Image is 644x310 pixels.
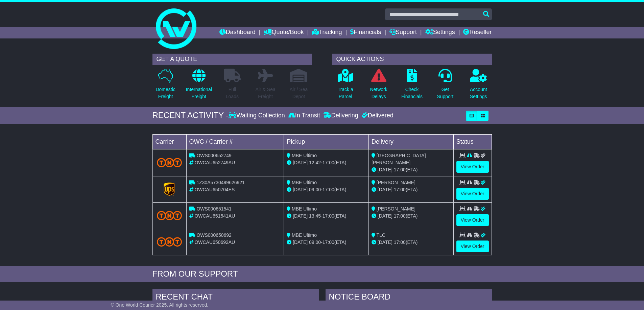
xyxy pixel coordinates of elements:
[323,187,334,192] span: 17:00
[360,112,393,119] div: Delivered
[196,153,232,158] span: OWS000652749
[377,232,385,238] span: TLC
[293,239,308,245] span: [DATE]
[256,86,276,100] p: Air & Sea Freight
[323,213,334,219] span: 17:00
[157,237,182,246] img: TNT_Domestic.png
[194,160,235,165] span: OWCAU652749AU
[287,186,366,193] div: - (ETA)
[437,86,453,100] p: Get Support
[186,134,284,149] td: OWC / Carrier #
[287,159,366,166] div: - (ETA)
[463,27,492,38] a: Reseller
[164,182,175,196] img: GetCarrierServiceLogo
[293,213,308,219] span: [DATE]
[326,289,492,307] div: NOTICE BOARD
[456,188,489,200] a: View Order
[284,134,369,149] td: Pickup
[456,161,489,173] a: View Order
[378,239,392,245] span: [DATE]
[293,160,308,165] span: [DATE]
[224,86,241,100] p: Full Loads
[309,213,321,219] span: 13:45
[372,186,451,193] div: (ETA)
[350,27,381,38] a: Financials
[456,214,489,226] a: View Order
[323,239,334,245] span: 17:00
[372,213,451,220] div: (ETA)
[155,68,175,104] a: DomesticFreight
[156,86,175,100] p: Domestic Freight
[196,232,232,238] span: OWS000650692
[394,239,406,245] span: 17:00
[152,134,186,149] td: Carrier
[378,167,392,172] span: [DATE]
[312,27,342,38] a: Tracking
[389,27,417,38] a: Support
[368,134,453,149] td: Delivery
[309,239,321,245] span: 09:00
[287,112,322,119] div: In Transit
[111,302,209,308] span: © One World Courier 2025. All rights reserved.
[293,187,308,192] span: [DATE]
[290,86,308,100] p: Air / Sea Depot
[470,68,487,104] a: AccountSettings
[377,206,415,212] span: [PERSON_NAME]
[394,167,406,172] span: 17:00
[372,153,426,165] span: [GEOGRAPHIC_DATA][PERSON_NAME]
[322,112,360,119] div: Delivering
[470,86,487,100] p: Account Settings
[453,134,492,149] td: Status
[337,68,354,104] a: Track aParcel
[292,232,317,238] span: MBE Ultimo
[292,206,317,212] span: MBE Ultimo
[292,153,317,158] span: MBE Ultimo
[196,206,232,212] span: OWS000651541
[372,166,451,173] div: (ETA)
[196,180,244,185] span: 1Z30A5730499626921
[194,239,235,245] span: OWCAU650692AU
[370,86,387,100] p: Network Delays
[401,68,423,104] a: CheckFinancials
[394,187,406,192] span: 17:00
[332,54,492,65] div: QUICK ACTIONS
[338,86,353,100] p: Track a Parcel
[152,54,312,65] div: GET A QUOTE
[436,68,454,104] a: GetSupport
[152,289,319,307] div: RECENT CHAT
[456,241,489,252] a: View Order
[425,27,455,38] a: Settings
[292,180,317,185] span: MBE Ultimo
[369,68,387,104] a: NetworkDelays
[229,112,286,119] div: Waiting Collection
[309,187,321,192] span: 09:00
[194,213,235,219] span: OWCAU651541AU
[378,213,392,219] span: [DATE]
[394,213,406,219] span: 17:00
[287,213,366,220] div: - (ETA)
[323,160,334,165] span: 17:00
[372,239,451,246] div: (ETA)
[401,86,423,100] p: Check Financials
[157,211,182,220] img: TNT_Domestic.png
[152,269,492,279] div: FROM OUR SUPPORT
[186,68,212,104] a: InternationalFreight
[219,27,256,38] a: Dashboard
[377,180,415,185] span: [PERSON_NAME]
[186,86,212,100] p: International Freight
[287,239,366,246] div: - (ETA)
[157,158,182,167] img: TNT_Domestic.png
[152,111,229,120] div: RECENT ACTIVITY -
[378,187,392,192] span: [DATE]
[264,27,304,38] a: Quote/Book
[194,187,235,192] span: OWCAU650704ES
[309,160,321,165] span: 12:42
